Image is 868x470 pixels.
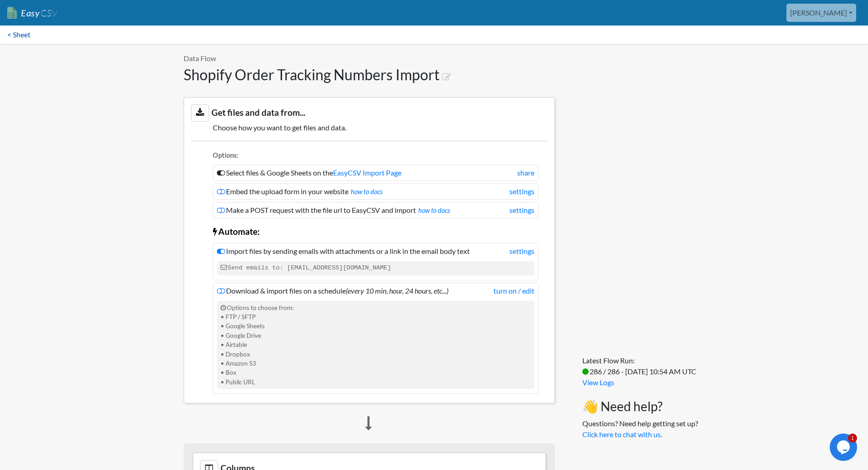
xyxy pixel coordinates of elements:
h5: Choose how you want to get files and data. [191,123,548,132]
a: Click here to chat with us. [582,430,662,439]
h1: Shopify Order Tracking Numbers Import [184,66,555,83]
a: turn on / edit [493,285,534,296]
li: Select files & Google Sheets on the [213,165,539,181]
a: settings [509,246,534,257]
li: Automate: [213,221,539,241]
i: (every 10 min, hour, 24 hours, etc...) [346,286,448,295]
code: Send emails to: [EMAIL_ADDRESS][DOMAIN_NAME] [217,261,534,275]
a: how to docs [418,207,450,214]
a: EasyCSV Import Page [333,168,401,177]
li: Make a POST request with the file url to EasyCSV and import [213,202,539,218]
a: settings [509,205,534,216]
p: Data Flow [184,53,555,64]
h3: Get files and data from... [191,104,548,121]
span: CSV [40,7,57,19]
a: [PERSON_NAME] [786,4,856,22]
li: Download & import files on a schedule [213,283,539,394]
li: Embed the upload form in your website [213,183,539,200]
div: Options to choose from: • FTP / SFTP • Google Sheets • Google Drive • Airtable • Dropbox • Amazon... [217,301,534,389]
li: Options: [213,150,539,163]
a: View Logs [582,378,614,387]
a: EasyCSV [7,4,57,22]
span: Latest Flow Run: 286 / 286 - [DATE] 10:54 AM UTC [582,356,696,376]
h3: 👋 Need help? [582,399,698,414]
p: Questions? Need help getting set up? [582,418,698,440]
a: share [517,167,534,178]
iframe: chat widget [830,434,859,461]
a: how to docs [351,188,383,196]
li: Import files by sending emails with attachments or a link in the email body text [213,243,539,280]
a: settings [509,186,534,197]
